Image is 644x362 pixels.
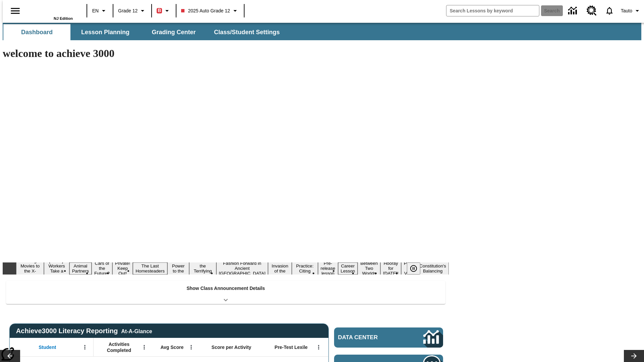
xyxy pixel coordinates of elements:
button: Slide 13 Career Lesson [338,262,358,275]
button: Pause [407,262,420,275]
button: Slide 5 Private! Keep Out! [112,260,133,277]
button: Class: 2025 Auto Grade 12, Select your class [178,5,241,17]
button: Slide 12 Pre-release lesson [318,260,338,277]
span: NJ Edition [54,16,73,20]
button: Open Menu [314,342,324,352]
div: Home [29,2,73,20]
div: Show Class Announcement Details [6,281,445,304]
button: Dashboard [3,24,70,40]
span: Student [39,344,56,350]
div: SubNavbar [3,24,286,40]
button: Slide 16 Point of View [401,260,417,277]
span: Data Center [338,334,401,341]
button: Profile/Settings [618,5,644,17]
input: search field [446,5,539,16]
div: At-A-Glance [121,327,152,335]
button: Grade: Grade 12, Select a grade [115,5,149,17]
a: Home [29,3,73,16]
button: Open Menu [186,342,196,352]
span: Pre-Test Lexile [275,344,308,350]
h1: welcome to achieve 3000 [3,47,449,60]
button: Slide 11 Mixed Practice: Citing Evidence [292,257,318,280]
button: Lesson carousel, Next [624,350,644,362]
button: Slide 7 Solar Power to the People [167,257,190,280]
button: Slide 8 Attack of the Terrifying Tomatoes [189,257,216,280]
a: Data Center [334,327,443,348]
span: EN [92,7,99,14]
p: Show Class Announcement Details [186,285,265,292]
button: Lesson Planning [72,24,139,40]
span: Grade 12 [118,7,138,14]
button: Slide 9 Fashion Forward in Ancient Rome [216,260,268,277]
span: Score per Activity [212,344,252,350]
span: Avg Score [160,344,183,350]
button: Open side menu [5,1,25,21]
button: Slide 2 Labor Day: Workers Take a Stand [44,257,69,280]
a: Data Center [564,2,583,20]
span: Tauto [621,7,632,14]
button: Open Menu [80,342,90,352]
button: Boost Class color is red. Change class color [154,5,174,17]
button: Open Menu [139,342,149,352]
button: Slide 14 Between Two Worlds [358,260,380,277]
button: Slide 1 Taking Movies to the X-Dimension [16,257,44,280]
a: Resource Center, Will open in new tab [583,2,601,20]
button: Slide 10 The Invasion of the Free CD [268,257,291,280]
button: Slide 3 Animal Partners [69,262,92,275]
button: Slide 15 Hooray for Constitution Day! [380,260,401,277]
button: Grading Center [140,24,207,40]
button: Slide 17 The Constitution's Balancing Act [417,257,449,280]
span: B [158,6,161,15]
button: Language: EN, Select a language [89,5,111,17]
a: Notifications [601,2,618,19]
span: Activities Completed [97,341,141,353]
span: 2025 Auto Grade 12 [181,7,230,14]
span: Achieve3000 Literacy Reporting [16,327,152,335]
div: Pause [407,262,427,275]
button: Slide 6 The Last Homesteaders [133,262,167,275]
button: Slide 4 Cars of the Future? [92,260,112,277]
div: SubNavbar [3,23,641,40]
button: Class/Student Settings [209,24,285,40]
